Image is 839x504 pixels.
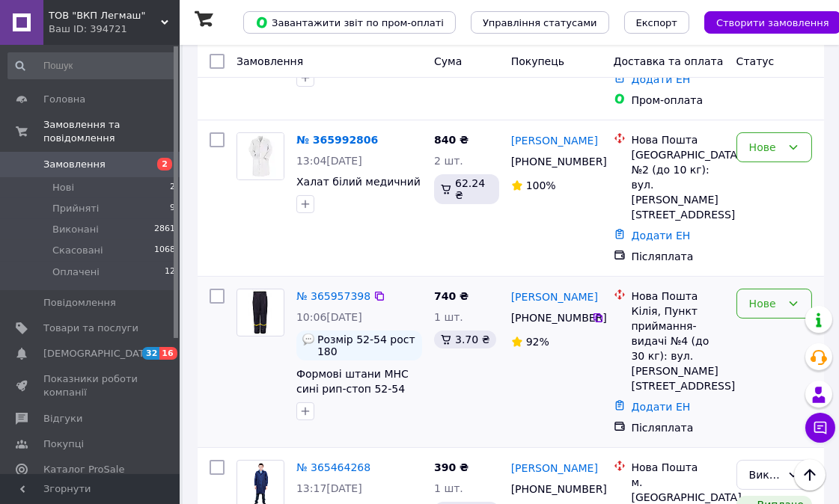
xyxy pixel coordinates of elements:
[632,420,724,435] div: Післяплата
[434,134,469,146] span: 840 ₴
[43,412,82,425] span: Відгуки
[434,482,463,494] span: 1 шт.
[317,334,416,357] span: Розмір 52-54 рост 180
[43,347,154,360] span: [DEMOGRAPHIC_DATA]
[434,155,463,167] span: 2 шт.
[632,73,691,85] a: Додати ЕН
[749,295,781,312] div: Нове
[632,147,724,222] div: [GEOGRAPHIC_DATA], №2 (до 10 кг): вул. [PERSON_NAME][STREET_ADDRESS]
[296,368,409,395] a: Формові штани МНС сині рип-стоп 52-54
[49,9,161,22] span: ТОВ "ВКП Легмаш"
[511,55,564,67] span: Покупець
[794,459,826,491] button: Наверх
[43,437,84,451] span: Покупці
[302,334,314,345] img: :speech_balloon:
[632,401,691,413] a: Додати ЕН
[614,55,724,67] span: Доставка та оплата
[749,139,781,156] div: Нове
[511,289,598,304] a: [PERSON_NAME]
[511,133,598,148] a: [PERSON_NAME]
[296,134,378,146] a: № 365992806
[255,16,444,29] span: Завантажити звіт по пром-оплаті
[237,55,303,67] span: Замовлення
[159,347,177,360] span: 16
[632,132,724,147] div: Нова Пошта
[749,467,781,483] div: Виконано
[43,463,124,476] span: Каталог ProSale
[434,174,499,204] div: 62.24 ₴
[296,482,362,494] span: 13:17[DATE]
[165,265,175,279] span: 12
[43,158,106,171] span: Замовлення
[624,11,690,34] button: Експорт
[632,289,724,304] div: Нова Пошта
[632,93,724,108] div: Пром-оплата
[508,151,592,172] div: [PHONE_NUMBER]
[43,118,180,145] span: Замовлення та повідомлення
[296,155,362,167] span: 13:04[DATE]
[43,372,138,399] span: Показники роботи компанії
[508,479,592,500] div: [PHONE_NUMBER]
[49,22,180,36] div: Ваш ID: 394721
[296,176,421,188] a: Халат білий медичний
[154,223,175,236] span: 2861
[736,55,775,67] span: Статус
[805,413,835,443] button: Чат з покупцем
[632,230,691,242] a: Додати ЕН
[632,460,724,475] div: Нова Пошта
[636,17,678,28] span: Експорт
[157,158,172,170] span: 2
[52,223,99,236] span: Виконані
[52,244,103,257] span: Скасовані
[170,202,175,215] span: 9
[245,289,275,336] img: Фото товару
[237,133,284,179] img: Фото товару
[471,11,609,34] button: Управління статусами
[43,322,138,335] span: Товари та послуги
[7,52,177,79] input: Пошук
[154,244,175,257] span: 1068
[237,132,284,180] a: Фото товару
[43,93,85,106] span: Головна
[434,290,469,302] span: 740 ₴
[483,17,597,28] span: Управління статусами
[526,336,549,348] span: 92%
[296,311,362,323] span: 10:06[DATE]
[434,311,463,323] span: 1 шт.
[434,461,469,473] span: 390 ₴
[243,11,456,34] button: Завантажити звіт по пром-оплаті
[52,181,74,194] span: Нові
[43,296,116,310] span: Повідомлення
[142,347,159,360] span: 32
[237,289,284,336] a: Фото товару
[52,202,99,215] span: Прийняті
[526,179,556,191] span: 100%
[716,17,829,28] span: Створити замовлення
[52,265,100,279] span: Оплачені
[170,181,175,194] span: 2
[296,461,370,473] a: № 365464268
[632,304,724,393] div: Кілія, Пункт приймання-видачі №4 (до 30 кг): вул. [PERSON_NAME][STREET_ADDRESS]
[508,307,592,328] div: [PHONE_NUMBER]
[511,461,598,476] a: [PERSON_NAME]
[434,55,462,67] span: Cума
[434,331,495,348] div: 3.70 ₴
[296,290,370,302] a: № 365957398
[632,249,724,264] div: Післяплата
